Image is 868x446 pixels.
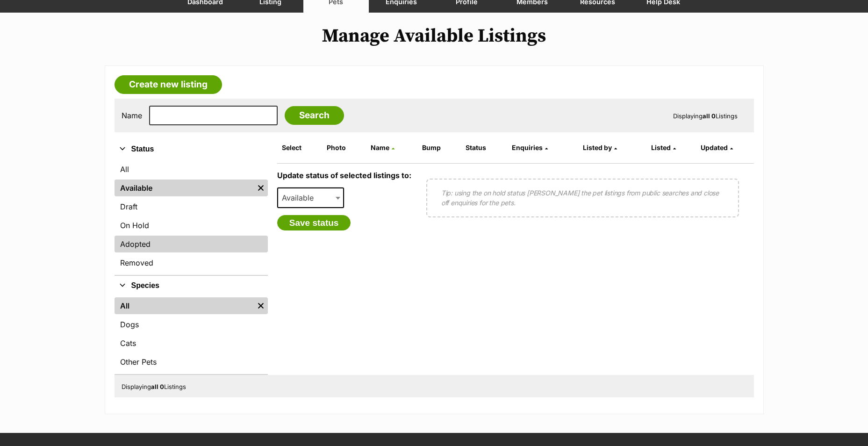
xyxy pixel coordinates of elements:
span: Displaying Listings [122,383,186,390]
th: Select [278,140,322,155]
th: Photo [323,140,366,155]
a: All [115,297,254,314]
a: Removed [115,254,268,271]
th: Bump [418,140,461,155]
a: Dogs [115,316,268,333]
span: Listed [651,144,671,151]
button: Status [115,143,268,155]
a: Listed by [583,144,617,151]
label: Name [122,111,142,120]
a: Enquiries [512,144,548,151]
a: On Hold [115,217,268,234]
span: Available [278,191,323,204]
a: Adopted [115,236,268,252]
a: All [115,161,268,178]
strong: all 0 [703,112,716,120]
a: Cats [115,335,268,352]
a: Listed [651,144,676,151]
button: Save status [277,215,351,231]
a: Updated [701,144,733,151]
button: Species [115,280,268,292]
span: Name [371,144,389,151]
span: Displaying Listings [673,112,738,120]
a: Remove filter [254,180,268,196]
span: Listed by [583,144,612,151]
div: Status [115,159,268,275]
label: Update status of selected listings to: [277,171,411,180]
div: Species [115,295,268,374]
a: Draft [115,198,268,215]
a: Remove filter [254,297,268,314]
a: Available [115,180,254,196]
span: Updated [701,144,728,151]
input: Search [285,106,344,125]
span: Available [277,187,344,208]
a: Name [371,144,395,151]
a: Other Pets [115,353,268,370]
p: Tip: using the on hold status [PERSON_NAME] the pet listings from public searches and close off e... [441,188,724,208]
strong: all 0 [151,383,164,390]
th: Status [462,140,507,155]
a: Create new listing [115,75,222,94]
span: translation missing: en.admin.listings.index.attributes.enquiries [512,144,543,151]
